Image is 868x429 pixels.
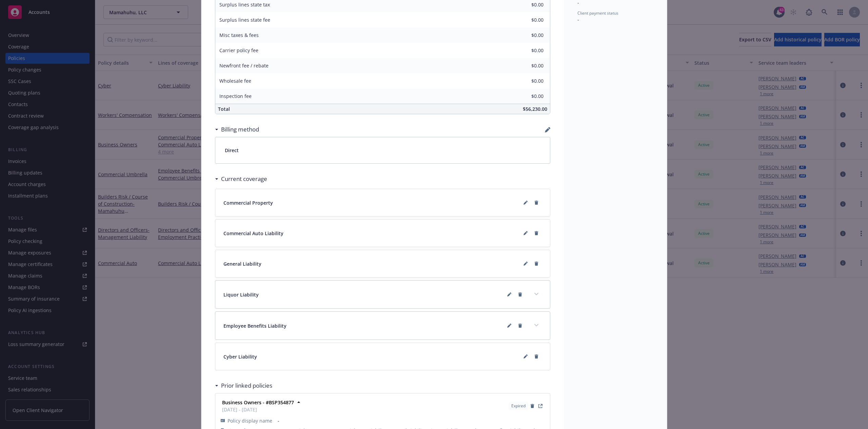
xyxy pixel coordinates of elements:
input: 0.00 [504,30,548,40]
div: Current coverage [215,175,267,183]
span: Employee Benefits Liability [223,322,287,329]
span: - [577,16,579,23]
input: 0.00 [504,61,548,71]
span: Misc taxes & fees [219,32,259,38]
span: - [278,417,545,424]
div: Direct [215,137,550,163]
span: Newfront fee / rebate [219,62,269,69]
button: expand content [531,320,542,331]
span: Carrier policy fee [219,47,258,54]
span: Surplus lines state fee [219,17,270,23]
input: 0.00 [504,91,548,101]
span: $56,230.00 [523,106,547,112]
div: Employee Benefits Liabilityexpand content [215,312,550,340]
span: Client payment status [577,10,618,16]
div: Prior linked policies [215,381,272,390]
span: Commercial Auto Liability [223,230,283,237]
span: General Liability [223,260,261,267]
span: Total [218,106,230,112]
span: Commercial Property [223,199,273,206]
button: expand content [531,289,542,300]
span: Surplus lines state tax [219,1,270,8]
a: View Policy [536,402,545,410]
span: Expired [511,403,526,409]
span: Inspection fee [219,93,252,99]
span: Wholesale fee [219,78,251,84]
span: Cyber Liability [223,353,257,360]
h3: Prior linked policies [221,381,272,390]
input: 0.00 [504,15,548,25]
span: Policy display name [228,417,272,424]
strong: Business Owners - #BSP354877 [222,399,294,406]
div: Billing method [215,125,259,134]
span: Liquor Liability [223,291,259,298]
div: Liquor Liabilityexpand content [215,281,550,308]
span: [DATE] - [DATE] [222,406,294,413]
h3: Billing method [221,125,259,134]
input: 0.00 [504,45,548,56]
h3: Current coverage [221,175,267,183]
input: 0.00 [504,76,548,86]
